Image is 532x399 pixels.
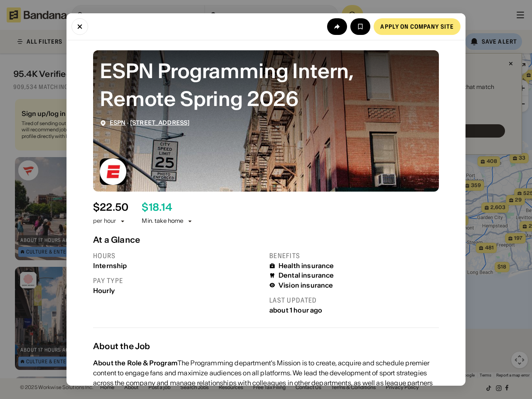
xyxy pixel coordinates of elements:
[71,18,88,35] button: Close
[93,251,263,260] div: Hours
[130,119,190,126] a: [STREET_ADDRESS]
[142,217,193,225] div: Min. take home
[278,262,334,270] div: Health insurance
[278,271,334,279] div: Dental insurance
[93,262,263,270] div: Internship
[380,24,454,30] div: Apply on company site
[93,235,439,245] div: At a Glance
[100,158,126,185] img: ESPN logo
[142,202,172,214] div: $ 18.14
[93,341,439,351] div: About the Job
[100,57,432,113] div: ESPN Programming Intern, Remote Spring 2026
[269,296,439,305] div: Last updated
[278,281,333,289] div: Vision insurance
[93,217,116,225] div: per hour
[110,119,126,126] a: ESPN
[93,276,263,285] div: Pay type
[93,287,263,295] div: Hourly
[93,202,128,214] div: $ 22.50
[110,119,190,126] div: ·
[269,306,439,314] div: about 1 hour ago
[269,251,439,260] div: Benefits
[93,359,177,367] div: About the Role & Program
